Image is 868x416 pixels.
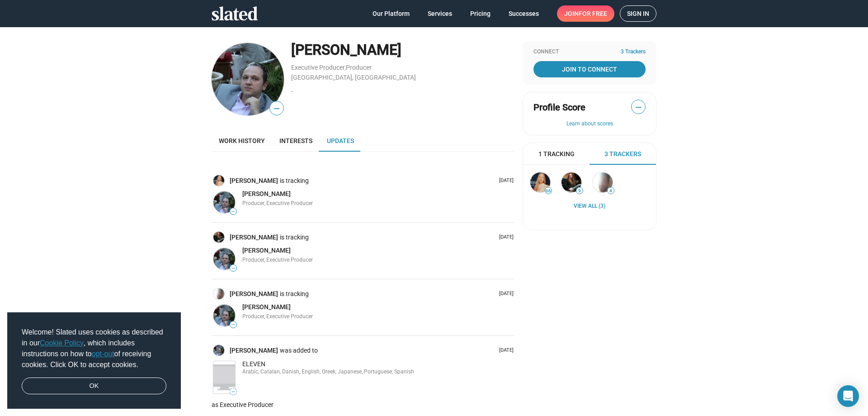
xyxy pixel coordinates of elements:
img: Mike Hall [561,172,581,192]
img: Christos Tsiakos [213,345,224,356]
span: — [230,266,236,271]
span: is tracking [280,233,311,242]
div: Connect [533,48,646,56]
div: Open Intercom Messenger [837,385,859,407]
a: Sign in [620,5,656,22]
span: 3 Trackers [621,48,646,56]
a: Work history [212,130,272,152]
span: 66 [545,188,552,194]
p: [DATE] [495,234,514,241]
span: [PERSON_NAME] [242,303,291,311]
a: [GEOGRAPHIC_DATA], [GEOGRAPHIC_DATA] [291,74,416,81]
a: Joinfor free [557,5,614,22]
a: [PERSON_NAME] [242,190,291,198]
a: Our Platform [365,5,417,22]
span: Profile Score [533,101,585,114]
a: Pricing [463,5,498,22]
span: — [230,209,236,214]
span: Arabic, Catalan, Danish, English, Greek, Japanese, Portuguese, Spanish [242,368,414,375]
span: [PERSON_NAME] [242,247,291,254]
span: — [270,103,283,115]
span: Producer, Executive Producer [242,313,313,320]
a: opt-out [92,350,114,358]
span: Welcome! Slated uses cookies as described in our , which includes instructions on how to of recei... [22,327,166,370]
img: Colleen Ann Brah [530,172,550,192]
img: Mike Hall [213,232,224,243]
button: Learn about scores [533,120,646,128]
span: , [345,66,346,71]
span: ELEVEN [242,360,265,368]
span: — [230,389,236,394]
a: Interests [272,130,320,152]
span: Sign in [627,6,649,21]
span: Pricing [470,5,491,22]
a: [PERSON_NAME] [230,233,280,242]
img: Daniel Lyddon [213,288,224,299]
a: dismiss cookie message [22,378,166,395]
span: Our Platform [373,5,410,22]
a: Producer [346,64,372,71]
p: as Executive Producer [212,401,514,409]
a: [PERSON_NAME] [242,246,291,255]
a: Cookie Policy [40,339,84,347]
img: ELEVEN [213,361,235,393]
span: Join To Connect [535,61,644,77]
span: is tracking [280,290,311,298]
span: 3 Trackers [604,150,641,158]
a: Join To Connect [533,61,646,77]
span: Work history [219,137,265,144]
div: cookieconsent [7,312,181,409]
span: for free [579,5,607,22]
img: Christos Tsiakos [213,305,235,326]
a: [PERSON_NAME] [230,177,280,185]
p: [DATE] [495,177,514,184]
span: was added to [280,346,320,355]
span: Producer, Executive Producer [242,200,313,206]
span: Updates [327,137,354,144]
div: . [291,86,514,94]
div: [PERSON_NAME] [291,40,514,60]
img: Daniel Lyddon [593,172,613,192]
a: [PERSON_NAME] [230,346,280,355]
span: Services [428,5,452,22]
p: [DATE] [495,347,514,354]
span: — [632,101,645,113]
a: View all (3) [574,203,605,210]
span: Successes [509,5,539,22]
img: Christos Tsiakos [213,248,235,270]
a: [PERSON_NAME] [230,290,280,298]
span: 9 [576,188,583,194]
a: Services [420,5,459,22]
span: is tracking [280,177,311,185]
a: [PERSON_NAME] [242,303,291,311]
span: — [230,322,236,327]
p: [DATE] [495,291,514,297]
img: Colleen Ann Brah [213,175,224,186]
img: Christos Tsiakos [213,191,235,213]
a: Successes [501,5,546,22]
img: Christos Tsiakos [212,43,284,115]
a: Updates [320,130,361,152]
span: 1 Tracking [538,150,575,158]
span: 4 [608,188,614,194]
span: Join [564,5,607,22]
span: Interests [279,137,312,144]
span: [PERSON_NAME] [242,190,291,197]
a: Executive Producer [291,64,345,71]
span: Producer, Executive Producer [242,257,313,263]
